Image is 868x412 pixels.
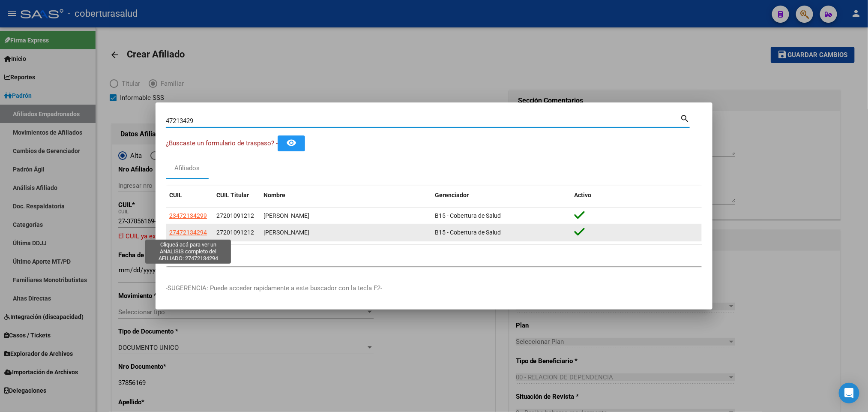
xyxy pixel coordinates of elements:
span: 27201091212 [216,229,254,236]
span: B15 - Cobertura de Salud [435,229,501,236]
datatable-header-cell: Gerenciador [431,186,571,204]
span: 27472134294 [169,229,207,236]
span: Activo [575,192,592,198]
div: Afiliados [175,163,200,173]
span: CUIL Titular [216,192,249,198]
mat-icon: search [680,113,690,123]
mat-icon: remove_red_eye [286,138,296,148]
div: Open Intercom Messenger [839,383,859,403]
datatable-header-cell: Nombre [260,186,431,204]
span: B15 - Cobertura de Salud [435,212,501,219]
span: Gerenciador [435,192,469,198]
span: CUIL [169,192,182,198]
datatable-header-cell: Activo [571,186,702,204]
span: Nombre [263,192,285,198]
span: 27201091212 [216,212,254,219]
datatable-header-cell: CUIL [166,186,213,204]
div: [PERSON_NAME] [263,211,428,221]
datatable-header-cell: CUIL Titular [213,186,260,204]
span: 23472134299 [169,212,207,219]
div: 2 total [166,245,702,266]
div: [PERSON_NAME] [263,228,428,238]
p: -SUGERENCIA: Puede acceder rapidamente a este buscador con la tecla F2- [166,283,702,293]
span: ¿Buscaste un formulario de traspaso? - [166,139,278,147]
